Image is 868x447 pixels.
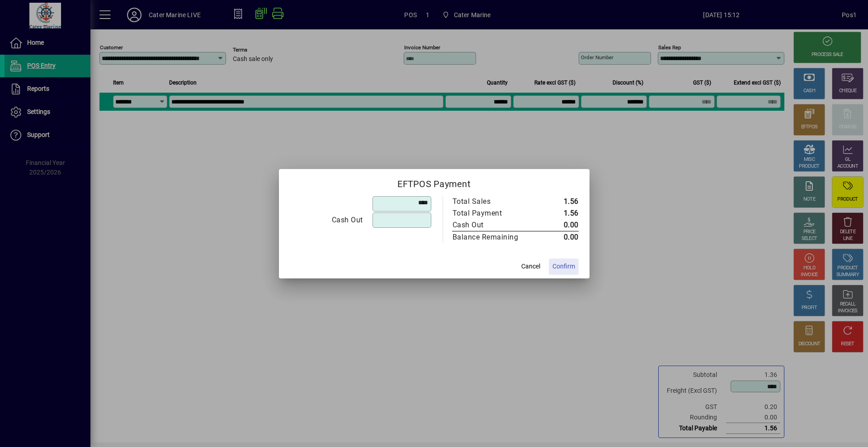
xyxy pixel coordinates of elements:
div: Cash Out [290,215,363,226]
td: 1.56 [538,196,579,207]
div: Cash Out [453,220,528,231]
div: Balance Remaining [453,232,528,243]
h2: EFTPOS Payment [279,169,590,195]
td: 1.56 [538,207,579,219]
button: Cancel [516,259,545,275]
td: Total Sales [452,196,538,207]
td: 0.00 [538,219,579,231]
button: Confirm [549,259,579,275]
td: 0.00 [538,231,579,243]
span: Confirm [552,262,575,271]
td: Total Payment [452,207,538,219]
span: Cancel [521,262,540,271]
